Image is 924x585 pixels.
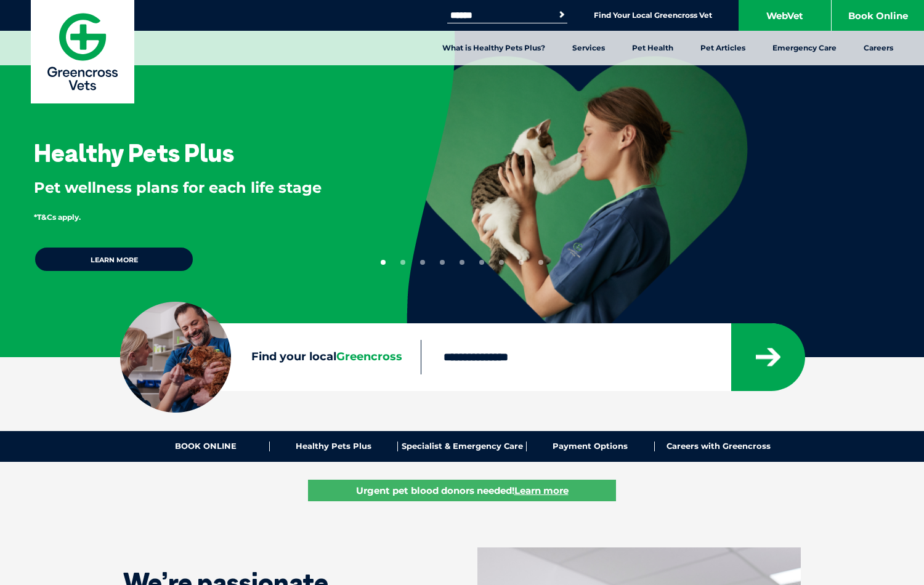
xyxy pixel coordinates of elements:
a: Healthy Pets Plus [270,442,398,451]
button: Search [556,9,568,21]
span: Greencross [336,350,402,363]
a: Find Your Local Greencross Vet [594,10,712,20]
a: Careers with Greencross [655,442,782,451]
a: Specialist & Emergency Care [398,442,526,451]
button: 3 of 9 [420,260,425,265]
a: Services [559,31,618,65]
a: What is Healthy Pets Plus? [429,31,559,65]
p: Pet wellness plans for each life stage [34,177,367,198]
span: *T&Cs apply. [34,212,81,222]
button: 4 of 9 [440,260,445,265]
a: Emergency Care [759,31,850,65]
button: 1 of 9 [381,260,386,265]
u: Learn more [514,485,569,496]
a: Payment Options [527,442,655,451]
a: Learn more [34,246,194,272]
button: 7 of 9 [499,260,504,265]
a: BOOK ONLINE [142,442,270,451]
button: 9 of 9 [538,260,543,265]
button: 8 of 9 [519,260,524,265]
label: Find your local [120,348,421,366]
a: Pet Articles [687,31,759,65]
button: 5 of 9 [460,260,464,265]
a: Pet Health [618,31,687,65]
a: Careers [850,31,907,65]
button: 6 of 9 [479,260,484,265]
h3: Healthy Pets Plus [34,140,234,165]
a: Urgent pet blood donors needed!Learn more [308,480,616,501]
button: 2 of 9 [400,260,405,265]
